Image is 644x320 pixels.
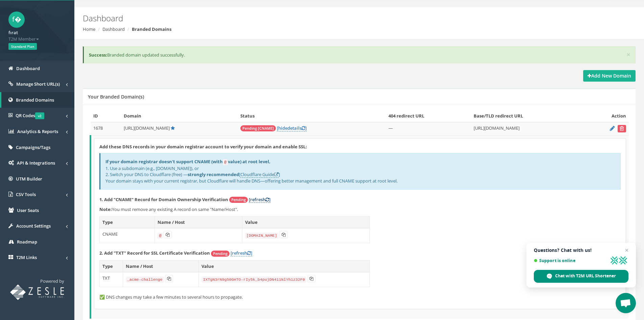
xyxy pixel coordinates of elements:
td: [URL][DOMAIN_NAME] [471,122,584,135]
code: _acme-challenge [126,277,164,283]
p: ✅ DNS changes may take a few minutes to several hours to propagate. [99,294,621,300]
b: Success: [89,52,107,58]
td: TXT [100,272,123,287]
span: Powered by [40,278,64,284]
span: Manage Short URL(s) [16,81,60,87]
h2: Dashboard [83,14,542,23]
code: [DOMAIN_NAME] [245,233,279,239]
strong: 2. Add "TXT" Record for SSL Certificate Verification [99,250,210,256]
a: Default [171,125,175,131]
div: 1. Use a subdomain (e.g., [DOMAIN_NAME]), or 2. Switch your DNS to Cloudflare (free) — [ ] Your d... [99,153,621,189]
td: CNAME [100,228,155,243]
a: [refresh] [249,196,270,203]
b: Note: [99,206,112,212]
span: QR Codes [16,112,44,119]
th: Type [100,216,155,228]
a: [refresh] [231,250,252,256]
span: Campaigns/Tags [16,144,50,150]
div: Branded domain updated successfully. [83,46,636,64]
th: 404 redirect URL [386,110,471,122]
span: CSV Tools [16,191,36,197]
p: You must remove any existing A record on same "Name/Host". [99,206,621,213]
a: Home [83,26,95,32]
span: API & Integrations [17,160,55,166]
span: v2 [35,112,44,119]
span: T2M Links [16,254,37,260]
h5: Your Branded Domain(s) [88,94,144,99]
b: strongly recommended [188,171,239,177]
span: [URL][DOMAIN_NAME] [124,125,170,131]
span: Support is online [534,258,607,263]
span: Analytics & Reports [17,128,58,134]
img: T2M URL Shortener powered by Zesle Software Inc. [10,284,64,300]
th: Type [100,260,123,272]
div: Open chat [616,293,636,313]
code: IXTgN3rN9g50GHTO-rIy5k_b4pujDN411NlYh1z32F0 [201,277,306,283]
th: Action [584,110,629,122]
span: Branded Domains [16,97,54,103]
th: Domain [121,110,238,122]
th: Value [199,260,370,272]
span: Chat with T2M URL Shortener [555,273,616,279]
span: Account Settings [16,223,51,229]
strong: Branded Domains [132,26,171,32]
span: Questions? Chat with us! [534,248,628,253]
th: Status [238,110,386,122]
code: @ [158,233,163,239]
a: Dashboard [102,26,125,32]
th: Value [242,216,369,228]
span: hide [278,125,287,131]
button: × [626,51,630,58]
a: Cloudflare Guide [240,171,279,178]
strong: Add New Domain [588,72,631,79]
strong: fırat [8,29,18,36]
a: Add New Domain [583,70,636,82]
span: f� [8,12,25,28]
code: @ [223,159,228,165]
span: T2M Member [8,36,66,42]
td: — [386,122,471,135]
th: Name / Host [155,216,242,228]
a: fırat T2M Member [8,28,66,42]
strong: 1. Add "CNAME" Record for Domain Ownership Verification [99,196,228,202]
span: Pending [CNAME] [240,125,276,131]
span: UTM Builder [16,176,42,182]
th: Base/TLD redirect URL [471,110,584,122]
span: Pending [211,251,230,257]
span: Standard Plan [8,43,37,50]
th: Name / Host [123,260,199,272]
span: Roadmap [17,239,37,245]
td: 1678 [91,122,121,135]
a: [hidedetails] [277,125,307,131]
span: Close chat [623,246,631,254]
span: Dashboard [16,65,40,71]
span: User Seats [17,207,39,213]
b: If your domain registrar doesn't support CNAME (with value) at root level, [105,158,270,165]
div: Chat with T2M URL Shortener [534,270,628,283]
span: Pending [229,197,248,203]
th: ID [91,110,121,122]
strong: Add these DNS records in your domain registrar account to verify your domain and enable SSL: [99,144,307,150]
